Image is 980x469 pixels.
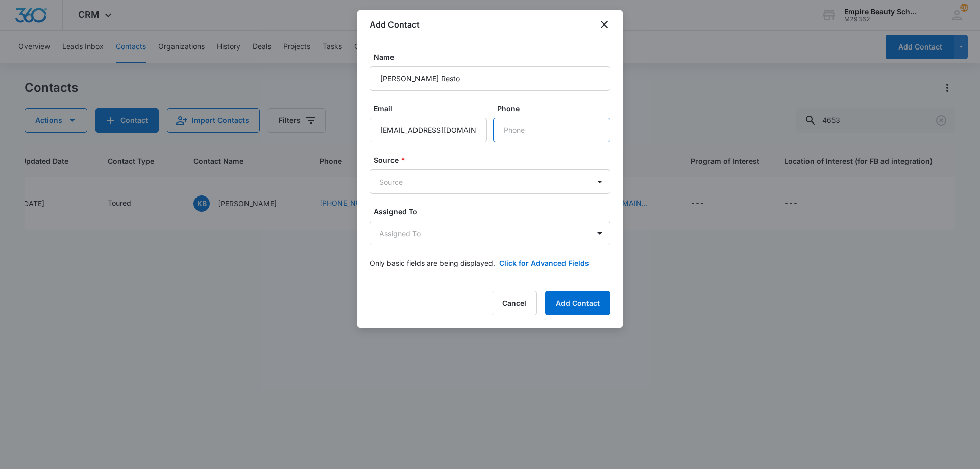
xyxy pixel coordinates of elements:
[374,206,615,217] label: Assigned To
[493,118,610,142] input: Phone
[598,18,610,31] button: close
[370,258,495,268] p: Only basic fields are being displayed.
[374,103,491,114] label: Email
[374,155,615,165] label: Source
[370,18,420,31] h1: Add Contact
[499,258,589,268] button: Click for Advanced Fields
[492,291,537,315] button: Cancel
[545,291,610,315] button: Add Contact
[374,52,615,62] label: Name
[370,66,610,91] input: Name
[370,118,487,142] input: Email
[497,103,615,114] label: Phone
